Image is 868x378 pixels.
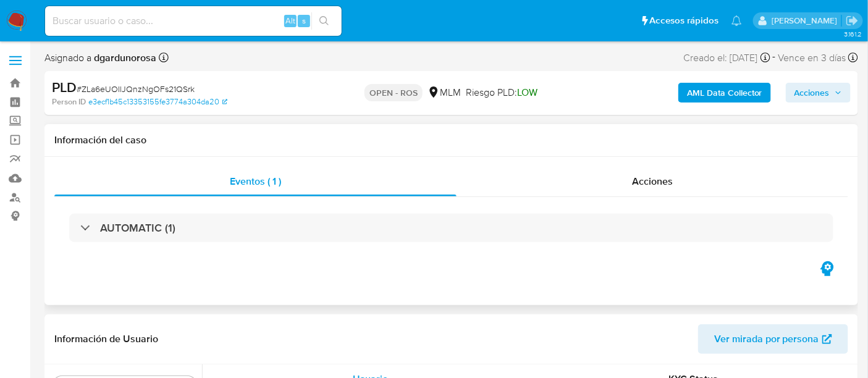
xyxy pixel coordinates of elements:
[714,324,819,354] span: Ver mirada por persona
[772,15,841,27] p: diego.gardunorosas@mercadolibre.com.mx
[100,221,175,235] h3: AUTOMATIC (1)
[731,15,742,26] a: Notificaciones
[794,83,830,103] span: Acciones
[54,134,848,146] h1: Información del caso
[77,83,195,95] span: # ZLa6eUOIlJQnzNgOFs21QSrk
[684,49,770,66] div: Creado el: [DATE]
[773,49,776,66] span: -
[302,15,306,27] span: s
[650,14,719,27] span: Accesos rápidos
[91,51,156,65] b: dgardunorosa
[285,15,295,27] span: Alt
[52,96,86,107] b: Person ID
[428,86,461,99] div: MLM
[54,333,158,345] h1: Información de Usuario
[44,51,156,65] span: Asignado a
[517,85,537,99] span: LOW
[846,14,859,27] a: Salir
[698,324,848,354] button: Ver mirada por persona
[230,174,281,188] span: Eventos ( 1 )
[311,12,337,30] button: search-icon
[45,13,342,29] input: Buscar usuario o caso...
[786,83,851,103] button: Acciones
[52,77,77,97] b: PLD
[687,83,762,103] b: AML Data Collector
[69,214,833,242] div: AUTOMATIC (1)
[88,96,227,107] a: e3ecf1b45c13353155fe3774a304da20
[778,51,846,65] span: Vence en 3 días
[632,174,673,188] span: Acciones
[678,83,771,103] button: AML Data Collector
[364,84,423,101] p: OPEN - ROS
[466,86,537,99] span: Riesgo PLD:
